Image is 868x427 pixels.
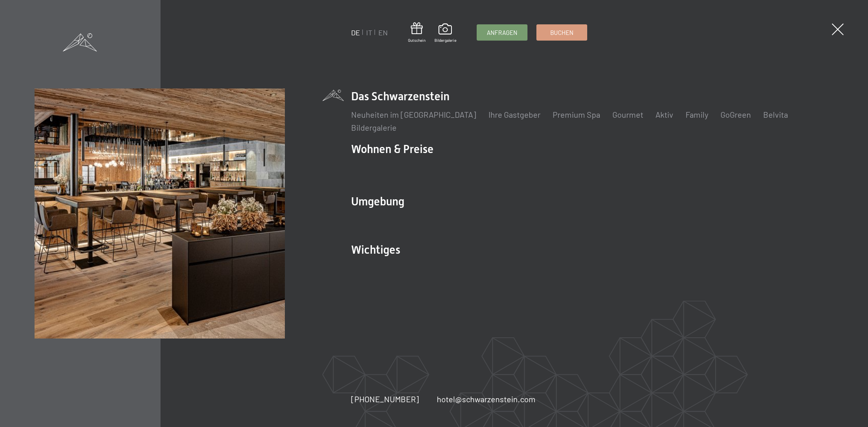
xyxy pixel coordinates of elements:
[488,110,540,119] a: Ihre Gastgeber
[763,110,788,119] a: Belvita
[553,110,600,119] a: Premium Spa
[487,28,517,37] span: Anfragen
[351,123,397,132] a: Bildergalerie
[437,393,536,405] a: hotel@schwarzenstein.com
[351,110,476,119] a: Neuheiten im [GEOGRAPHIC_DATA]
[378,28,388,37] a: EN
[408,22,425,43] a: Gutschein
[612,110,643,119] a: Gourmet
[550,28,573,37] span: Buchen
[434,37,456,43] span: Bildergalerie
[686,110,708,119] a: Family
[477,25,527,40] a: Anfragen
[720,110,751,119] a: GoGreen
[351,28,360,37] a: DE
[35,88,284,338] img: Wellnesshotel Südtirol SCHWARZENSTEIN - Wellnessurlaub in den Alpen, Wandern und Wellness
[537,25,587,40] a: Buchen
[408,37,425,43] span: Gutschein
[351,393,419,405] a: [PHONE_NUMBER]
[366,28,372,37] a: IT
[655,110,673,119] a: Aktiv
[434,24,456,43] a: Bildergalerie
[351,394,419,404] span: [PHONE_NUMBER]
